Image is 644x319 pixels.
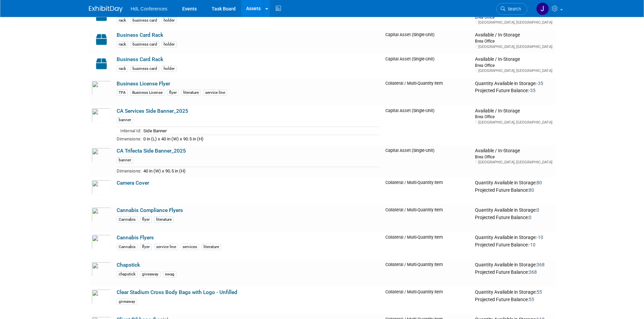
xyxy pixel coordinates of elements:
[140,271,161,277] div: giveaway
[92,56,111,71] img: Capital-Asset-Icon-2.png
[162,65,177,72] div: holder
[154,244,178,250] div: service line
[536,180,542,185] span: 80
[475,114,552,119] div: Brea Office
[383,145,472,177] td: Capital Asset (Single-Unit)
[117,216,138,223] div: Cannabis
[117,135,141,142] td: Dimensions:
[529,297,534,302] span: 55
[117,65,128,72] div: rack
[162,17,177,24] div: holder
[529,88,535,93] span: -35
[475,262,552,268] div: Quantity Available in Storage:
[475,289,552,295] div: Quantity Available in Storage:
[496,3,527,15] a: Search
[141,127,380,135] td: Side Banner
[475,20,552,25] div: [GEOGRAPHIC_DATA], [GEOGRAPHIC_DATA]
[529,242,535,247] span: -10
[201,244,221,250] div: literature
[140,244,152,250] div: flyer
[167,89,179,96] div: flyer
[475,154,552,160] div: Brea Office
[92,32,111,47] img: Capital-Asset-Icon-2.png
[475,38,552,44] div: Brea Office
[475,160,552,165] div: [GEOGRAPHIC_DATA], [GEOGRAPHIC_DATA]
[475,86,552,94] div: Projected Future Balance:
[89,6,123,12] img: ExhibitDay
[154,216,174,223] div: literature
[475,235,552,241] div: Quantity Available in Storage:
[536,262,545,267] span: 368
[117,180,149,186] a: Camera Cover
[475,241,552,248] div: Projected Future Balance:
[505,6,521,11] span: Search
[117,89,128,96] div: TFA
[117,127,141,135] td: Internal Id:
[117,17,128,24] div: rack
[475,268,552,275] div: Projected Future Balance:
[475,120,552,125] div: [GEOGRAPHIC_DATA], [GEOGRAPHIC_DATA]
[181,244,199,250] div: services
[383,287,472,314] td: Collateral / Multi-Quantity Item
[475,180,552,186] div: Quantity Available in Storage:
[117,289,237,295] a: Clear Stadium Cross Body Bags with Logo - Unfilled
[536,81,543,86] span: -35
[130,41,159,48] div: business card
[475,68,552,73] div: [GEOGRAPHIC_DATA], [GEOGRAPHIC_DATA]
[383,78,472,105] td: Collateral / Multi-Quantity Item
[143,168,186,174] span: 40 in (W) x 90.5 in (H)
[117,244,138,250] div: Cannabis
[475,62,552,68] div: Brea Office
[117,298,137,305] div: giveaway
[117,262,140,268] a: Chapstick
[383,177,472,205] td: Collateral / Multi-Quantity Item
[383,232,472,259] td: Collateral / Multi-Quantity Item
[130,65,159,72] div: business card
[383,54,472,78] td: Capital Asset (Single-Unit)
[117,56,163,62] a: Business Card Rack
[117,157,133,163] div: banner
[203,89,227,96] div: service line
[181,89,201,96] div: literature
[117,207,183,213] a: Cannabis Compliance Flyers
[475,213,552,221] div: Projected Future Balance:
[536,207,539,213] span: 0
[117,81,170,87] a: Business License Flyer
[475,207,552,213] div: Quantity Available in Storage:
[131,6,167,11] span: HdL Conferences
[529,215,531,220] span: 0
[475,295,552,303] div: Projected Future Balance:
[163,271,176,277] div: swag
[130,17,159,24] div: business card
[383,5,472,30] td: Capital Asset (Single-Unit)
[475,148,552,154] div: Available / In-Storage
[117,167,141,175] td: Dimensions:
[475,32,552,38] div: Available / In-Storage
[475,186,552,193] div: Projected Future Balance:
[475,44,552,49] div: [GEOGRAPHIC_DATA], [GEOGRAPHIC_DATA]
[529,187,534,193] span: 80
[383,259,472,287] td: Collateral / Multi-Quantity Item
[475,108,552,114] div: Available / In-Storage
[130,89,165,96] div: Business License
[536,235,543,240] span: -10
[117,32,163,38] a: Business Card Rack
[117,271,138,277] div: chapstick
[383,29,472,54] td: Capital Asset (Single-Unit)
[536,2,549,15] img: Johnny Nguyen
[117,148,186,154] a: CA Trifecta Side Banner_2025
[117,41,128,48] div: rack
[536,289,542,295] span: 55
[162,41,177,48] div: holder
[383,105,472,145] td: Capital Asset (Single-Unit)
[529,269,537,275] span: 368
[117,108,188,114] a: CA Services Side Banner_2025
[383,205,472,232] td: Collateral / Multi-Quantity Item
[475,56,552,62] div: Available / In-Storage
[117,235,154,241] a: Cannabis Flyers
[117,117,133,123] div: banner
[143,136,204,141] span: 0 in (L) x 40 in (W) x 90.5 in (H)
[140,216,152,223] div: flyer
[475,81,552,87] div: Quantity Available in Storage:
